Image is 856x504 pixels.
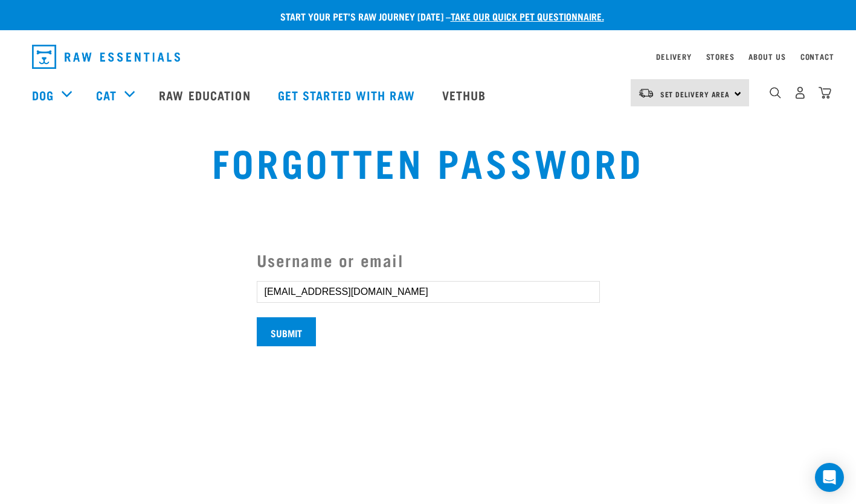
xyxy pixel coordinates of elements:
img: van-moving.png [638,88,654,99]
a: Get started with Raw [266,71,430,119]
a: Vethub [430,71,501,119]
a: Raw Education [147,71,265,119]
a: Dog [32,86,54,104]
img: home-icon-1@2x.png [770,87,781,99]
img: Raw Essentials Logo [32,45,180,69]
nav: dropdown navigation [22,40,834,74]
label: Username or email [257,248,600,273]
img: user.png [794,86,806,99]
span: Set Delivery Area [660,92,730,96]
input: Submit [257,317,316,346]
a: Contact [800,54,834,59]
img: home-icon@2x.png [819,86,831,99]
a: Delivery [656,54,691,59]
div: Open Intercom Messenger [815,463,844,492]
a: Cat [96,86,117,104]
a: take our quick pet questionnaire. [451,13,604,19]
a: About Us [748,54,785,59]
h1: Forgotten Password [164,140,692,183]
a: Stores [706,54,735,59]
